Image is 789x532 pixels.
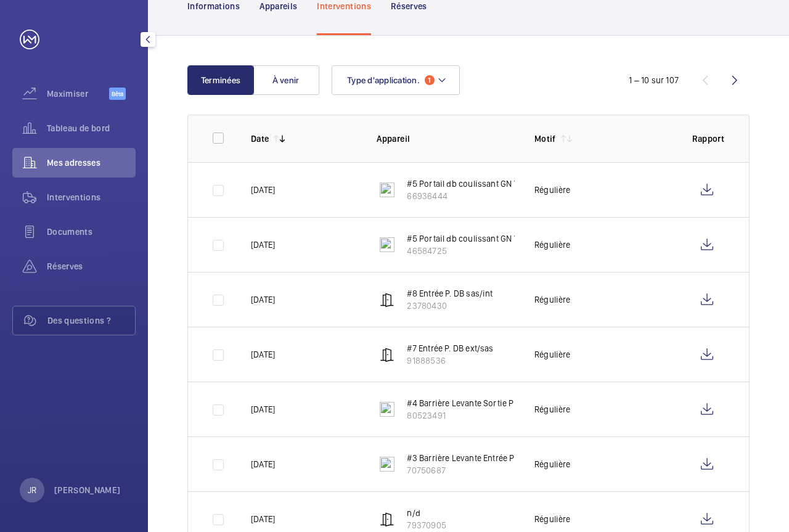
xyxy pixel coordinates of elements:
[380,512,394,526] img: automatic_door.svg
[253,65,319,95] button: À venir
[428,76,431,84] font: 1
[251,134,269,144] font: Date
[251,240,275,250] font: [DATE]
[28,485,36,495] font: JR
[251,350,275,359] font: [DATE]
[407,465,445,475] font: 70750687
[407,289,493,298] font: #8 Entrée P. DB sas/int
[629,75,679,85] font: 1 – 10 sur 107
[534,350,571,359] font: Régulière
[47,123,110,133] font: Tableau de bord
[407,301,446,311] font: 23780430
[534,134,556,144] font: Motif
[407,398,532,408] font: #4 Barrière Levante Sortie Pk s/s
[260,1,297,11] font: Appareils
[391,1,427,11] font: Réserves
[47,158,100,168] font: Mes adresses
[380,182,394,197] img: sliding_gate.svg
[380,237,394,252] img: sliding_gate.svg
[407,520,446,530] font: 79370905
[380,402,394,417] img: barrier_levante.svg
[407,508,420,518] font: n/d
[380,457,394,472] img: barrier_levante.svg
[407,191,447,201] font: 66936444
[251,514,275,524] font: [DATE]
[47,192,101,202] font: Interventions
[187,65,254,95] button: Terminées
[251,404,275,414] font: [DATE]
[407,453,533,463] font: #3 Barrière Levante Entrée Pk s/s
[201,75,240,85] font: Terminées
[407,343,493,353] font: #7 Entrée P. DB ext/sas
[407,246,446,256] font: 46584725
[407,234,524,243] font: #5 Portail db coulissant GN VG
[47,227,92,237] font: Documents
[534,514,571,524] font: Régulière
[377,134,410,144] font: Appareil
[251,295,275,305] font: [DATE]
[332,65,460,95] button: Type d'application.1
[187,1,240,11] font: Informations
[692,134,724,144] font: Rapport
[317,1,371,11] font: Interventions
[407,411,445,420] font: 80523491
[407,356,445,366] font: 91888536
[534,404,571,414] font: Régulière
[347,75,420,85] font: Type d'application.
[534,459,571,469] font: Régulière
[534,185,571,195] font: Régulière
[534,240,571,250] font: Régulière
[407,179,524,189] font: #5 Portail db coulissant GN VD
[47,261,83,271] font: Réserves
[47,316,111,325] font: Des questions ?
[54,485,121,495] font: [PERSON_NAME]
[112,90,123,97] font: Bêta
[251,185,275,195] font: [DATE]
[251,459,275,469] font: [DATE]
[534,295,571,305] font: Régulière
[380,292,394,307] img: automatic_door.svg
[380,347,394,362] img: automatic_door.svg
[47,89,88,99] font: Maximiser
[272,75,300,85] font: À venir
